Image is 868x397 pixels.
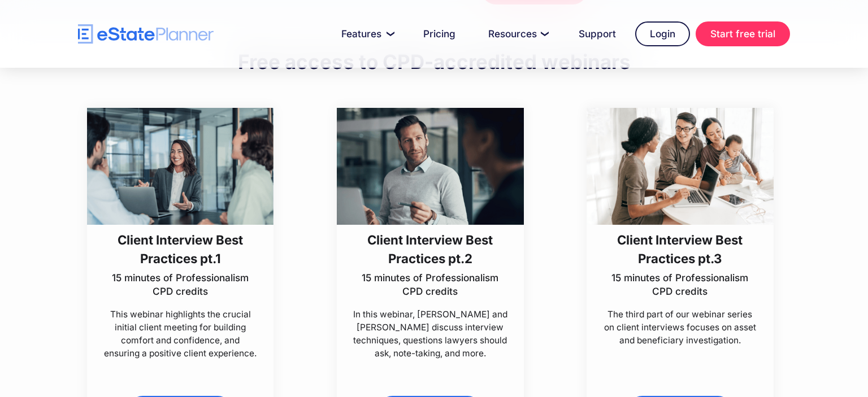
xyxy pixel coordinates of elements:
[102,230,258,268] h3: Client Interview Best Practices pt.1
[696,21,790,46] a: Start free trial
[602,230,758,268] h3: Client Interview Best Practices pt.3
[410,23,469,45] a: Pricing
[352,308,508,360] p: In this webinar, [PERSON_NAME] and [PERSON_NAME] discuss interview techniques, questions lawyers ...
[78,24,214,44] a: home
[565,23,630,45] a: Support
[587,108,774,347] a: Client Interview Best Practices pt.315 minutes of Professionalism CPD creditsThe third part of ou...
[102,271,258,298] p: 15 minutes of Professionalism CPD credits
[87,108,274,360] a: Client Interview Best Practices pt.115 minutes of Professionalism CPD creditsThis webinar highlig...
[475,23,559,45] a: Resources
[352,230,508,268] h3: Client Interview Best Practices pt.2
[328,23,404,45] a: Features
[337,108,524,360] a: Client Interview Best Practices pt.215 minutes of Professionalism CPD creditsIn this webinar, [PE...
[635,21,690,46] a: Login
[102,308,258,360] p: This webinar highlights the crucial initial client meeting for building comfort and confidence, a...
[602,308,758,347] p: The third part of our webinar series on client interviews focuses on asset and beneficiary invest...
[602,271,758,298] p: 15 minutes of Professionalism CPD credits
[352,271,508,298] p: 15 minutes of Professionalism CPD credits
